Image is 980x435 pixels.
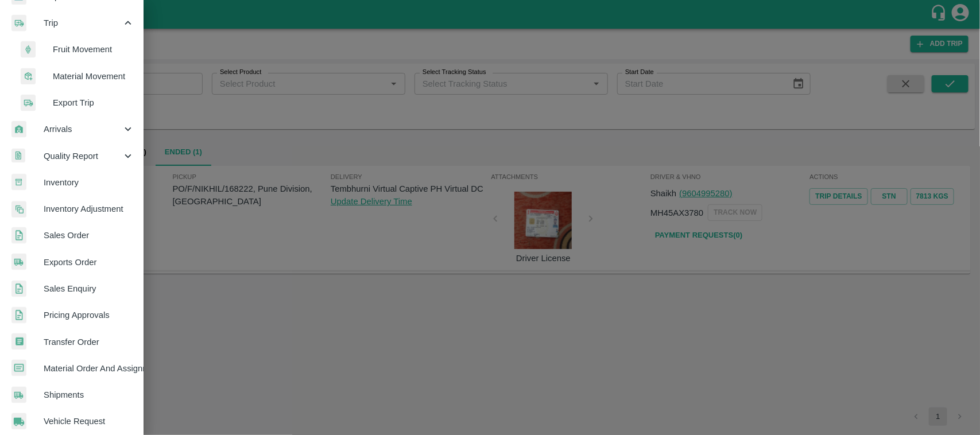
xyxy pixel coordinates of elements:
[11,227,26,244] img: sales
[44,203,134,215] span: Inventory Adjustment
[21,41,36,58] img: fruit
[11,307,26,324] img: sales
[11,174,26,191] img: whInventory
[44,362,134,375] span: Material Order And Assignment
[11,281,26,297] img: sales
[44,17,122,29] span: Trip
[9,36,144,63] a: fruitFruit Movement
[9,90,144,116] a: deliveryExport Trip
[11,360,26,376] img: centralMaterial
[11,333,26,350] img: whTransfer
[44,176,134,189] span: Inventory
[44,389,134,401] span: Shipments
[44,123,122,135] span: Arrivals
[44,150,122,162] span: Quality Report
[44,282,134,295] span: Sales Enquiry
[11,149,25,163] img: qualityReport
[21,68,36,85] img: material
[11,15,26,32] img: delivery
[44,256,134,269] span: Exports Order
[11,201,26,218] img: inventory
[53,43,134,56] span: Fruit Movement
[9,63,144,90] a: materialMaterial Movement
[11,254,26,270] img: shipments
[44,415,134,428] span: Vehicle Request
[21,95,36,111] img: delivery
[53,70,134,83] span: Material Movement
[44,336,134,348] span: Transfer Order
[53,96,134,109] span: Export Trip
[44,309,134,321] span: Pricing Approvals
[11,413,26,430] img: vehicle
[44,229,134,242] span: Sales Order
[11,121,26,138] img: whArrival
[11,387,26,403] img: shipments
